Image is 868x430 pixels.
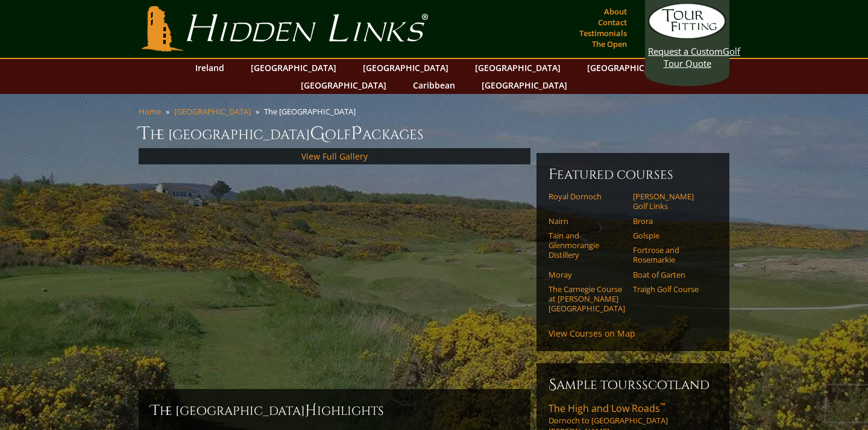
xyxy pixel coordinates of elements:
[633,245,709,265] a: Fortrose and Rosemarkie
[576,25,630,42] a: Testimonials
[581,59,679,76] a: [GEOGRAPHIC_DATA]
[549,284,625,314] a: The Carnegie Course at [PERSON_NAME][GEOGRAPHIC_DATA]
[476,76,573,94] a: [GEOGRAPHIC_DATA]
[305,401,317,420] span: H
[601,3,630,20] a: About
[633,284,709,294] a: Traigh Golf Course
[189,59,230,76] a: Ireland
[407,76,461,94] a: Caribbean
[633,231,709,240] a: Golspie
[357,59,454,76] a: [GEOGRAPHIC_DATA]
[648,3,726,69] a: Request a CustomGolf Tour Quote
[549,231,625,260] a: Tain and Glenmorangie Distillery
[549,375,717,394] h6: Sample ToursScotland
[174,106,251,117] a: [GEOGRAPHIC_DATA]
[151,401,518,420] h2: The [GEOGRAPHIC_DATA] ighlights
[469,59,567,76] a: [GEOGRAPHIC_DATA]
[139,106,161,117] a: Home
[310,122,325,146] span: G
[549,165,717,184] h6: Featured Courses
[549,328,635,339] a: View Courses on Map
[595,14,630,31] a: Contact
[549,192,625,201] a: Royal Dornoch
[660,400,665,411] sup: ™
[245,59,342,76] a: [GEOGRAPHIC_DATA]
[351,122,362,146] span: P
[648,45,723,57] span: Request a Custom
[633,216,709,226] a: Brora
[549,402,665,415] span: The High and Low Roads
[633,270,709,279] a: Boat of Garten
[589,36,630,52] a: The Open
[295,76,392,94] a: [GEOGRAPHIC_DATA]
[264,106,360,117] li: The [GEOGRAPHIC_DATA]
[633,192,709,211] a: [PERSON_NAME] Golf Links
[301,151,368,162] a: View Full Gallery
[139,122,729,146] h1: The [GEOGRAPHIC_DATA] olf ackages
[549,216,625,226] a: Nairn
[549,270,625,279] a: Moray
